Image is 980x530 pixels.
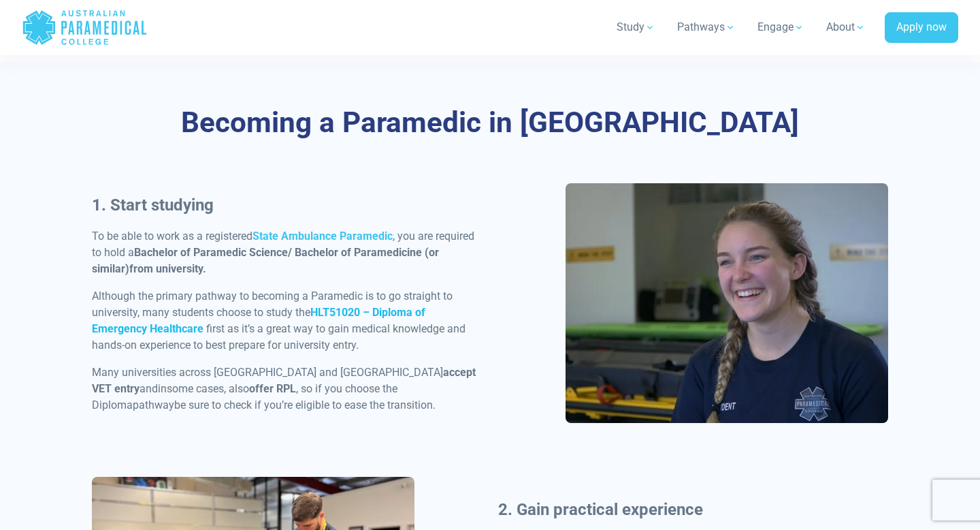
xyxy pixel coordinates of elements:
b: 2. Gain practical experience [498,500,703,519]
h2: Becoming a Paramedic in [GEOGRAPHIC_DATA] [92,106,888,140]
span: some cases, also [167,382,249,395]
span: accept VET entry [92,366,476,395]
p: Although the primary pathway to becoming a Paramedic is to go straight to university, many studen... [92,288,482,354]
a: Australian Paramedical College [22,5,148,50]
span: in [158,382,167,395]
strong: 1. Start studying [92,196,214,215]
strong: from university. [129,262,206,275]
span: Many universities across [GEOGRAPHIC_DATA] and [GEOGRAPHIC_DATA] [92,366,443,379]
a: Apply now [885,12,958,44]
span: and [140,382,158,395]
span: offer RPL [249,382,296,395]
span: pathway [133,399,174,411]
a: Pathways [669,8,744,46]
p: To be able to work as a registered , you are required to hold a [92,228,482,277]
a: About [818,8,874,46]
a: HLT51020 – Diploma of Emergency Healthcare [92,306,425,335]
strong: Bachelor of Paramedic Science/ Bachelor of Paramedicine (or similar) [92,246,439,275]
a: State Ambulance Paramedic [252,230,393,243]
a: Engage [749,8,813,46]
a: Study [608,8,664,46]
span: be sure to check if you’re eligible to ease the transition. [174,399,436,411]
span: , so if you choose the Diploma [92,382,397,411]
